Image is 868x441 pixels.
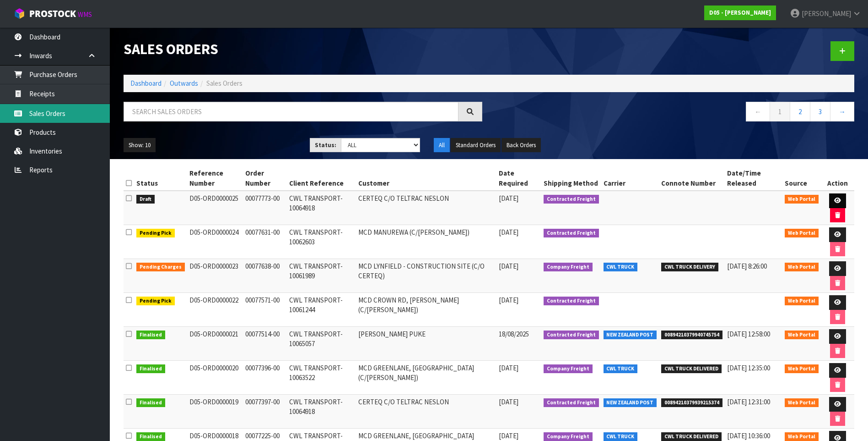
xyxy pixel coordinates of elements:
span: [DATE] 12:35:00 [727,364,770,372]
span: [PERSON_NAME] [802,9,851,18]
td: MCD MANUREWA (C/[PERSON_NAME]) [356,225,496,259]
td: CWL TRANSPORT-10064918 [287,191,356,225]
td: D05-ORD0000023 [187,259,243,293]
small: WMS [78,10,92,19]
span: Finalised [136,331,165,340]
td: 00077571-00 [243,293,286,327]
span: [DATE] [499,397,518,406]
td: MCD GREENLANE, [GEOGRAPHIC_DATA] (C/[PERSON_NAME]) [356,361,496,395]
span: Company Freight [544,364,593,374]
td: D05-ORD0000022 [187,293,243,327]
span: [DATE] [499,296,518,304]
button: Standard Orders [451,138,501,153]
span: Draft [136,195,155,204]
span: CWL TRUCK DELIVERY [661,263,718,272]
td: D05-ORD0000019 [187,395,243,429]
td: CERTEQ C/O TELTRAC NESLON [356,191,496,225]
span: CWL TRUCK DELIVERED [661,364,722,374]
td: MCD CROWN RD, [PERSON_NAME] (C/[PERSON_NAME]) [356,293,496,327]
span: [DATE] [499,364,518,372]
span: [DATE] 12:31:00 [727,397,770,406]
td: [PERSON_NAME] PUKE [356,327,496,361]
span: 00894210379939215374 [661,398,722,408]
span: Web Portal [785,331,819,340]
th: Action [821,166,854,191]
td: 00077631-00 [243,225,286,259]
h1: Sales Orders [124,41,482,57]
td: D05-ORD0000025 [187,191,243,225]
th: Order Number [243,166,286,191]
span: NEW ZEALAND POST [604,331,657,340]
span: Sales Orders [206,79,243,88]
span: Finalised [136,364,165,374]
button: All [434,138,450,153]
td: CWL TRANSPORT-10065057 [287,327,356,361]
td: CERTEQ C/O TELTRAC NESLON [356,395,496,429]
td: CWL TRANSPORT-10061989 [287,259,356,293]
a: 3 [810,102,830,121]
th: Carrier [601,166,659,191]
span: Web Portal [785,229,819,238]
span: CWL TRUCK [604,263,638,272]
th: Connote Number [659,166,725,191]
span: Company Freight [544,263,593,272]
span: Contracted Freight [544,195,599,204]
td: 00077638-00 [243,259,286,293]
img: cube-alt.png [14,8,25,19]
span: Web Portal [785,398,819,408]
td: D05-ORD0000020 [187,361,243,395]
a: ← [746,102,770,121]
span: [DATE] 12:58:00 [727,330,770,338]
span: [DATE] [499,431,518,440]
th: Date/Time Released [725,166,783,191]
span: Web Portal [785,263,819,272]
span: [DATE] 8:26:00 [727,262,767,270]
td: 00077773-00 [243,191,286,225]
span: Contracted Freight [544,331,599,340]
span: Web Portal [785,364,819,374]
td: 00077396-00 [243,361,286,395]
td: 00077397-00 [243,395,286,429]
a: → [830,102,854,121]
td: CWL TRANSPORT-10062603 [287,225,356,259]
span: Web Portal [785,195,819,204]
span: Web Portal [785,297,819,306]
th: Customer [356,166,496,191]
td: CWL TRANSPORT-10061244 [287,293,356,327]
a: 1 [770,102,790,121]
td: 00077514-00 [243,327,286,361]
td: CWL TRANSPORT-10063522 [287,361,356,395]
nav: Page navigation [496,102,855,124]
span: Contracted Freight [544,398,599,408]
span: Pending Pick [136,229,175,238]
td: D05-ORD0000021 [187,327,243,361]
span: Contracted Freight [544,297,599,306]
span: Finalised [136,398,165,408]
th: Reference Number [187,166,243,191]
span: [DATE] [499,228,518,237]
td: D05-ORD0000024 [187,225,243,259]
button: Show: 10 [124,138,156,153]
a: Outwards [170,79,198,88]
span: [DATE] [499,262,518,270]
a: Dashboard [130,79,162,88]
span: NEW ZEALAND POST [604,398,657,408]
input: Search sales orders [124,102,458,121]
span: 00894210379940745754 [661,331,722,340]
td: CWL TRANSPORT-10064918 [287,395,356,429]
th: Date Required [496,166,541,191]
a: 2 [790,102,810,121]
strong: Status: [315,141,336,149]
span: Pending Pick [136,297,175,306]
th: Status [134,166,187,191]
th: Source [782,166,821,191]
td: MCD LYNFIELD - CONSTRUCTION SITE (C/O CERTEQ) [356,259,496,293]
span: CWL TRUCK [604,364,638,374]
span: [DATE] 10:36:00 [727,431,770,440]
th: Client Reference [287,166,356,191]
span: Contracted Freight [544,229,599,238]
span: ProStock [29,8,76,20]
span: Pending Charges [136,263,185,272]
button: Back Orders [501,138,541,153]
th: Shipping Method [541,166,601,191]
